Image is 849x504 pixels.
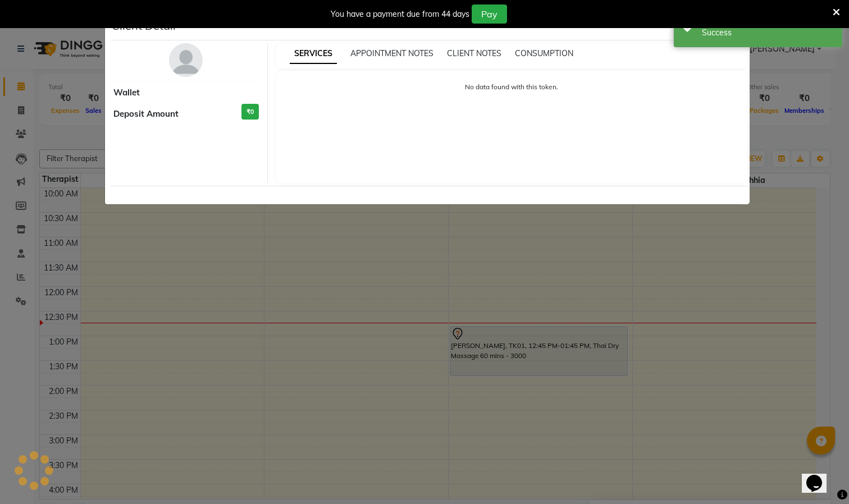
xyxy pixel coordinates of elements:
span: SERVICES [290,44,337,64]
span: CLIENT NOTES [447,48,501,58]
span: CONSUMPTION [515,48,573,58]
span: Wallet [113,86,140,99]
div: Success [702,27,834,39]
iframe: chat widget [802,459,838,493]
span: Deposit Amount [113,108,179,121]
p: No data found with this token. [287,82,736,92]
h3: ₹0 [241,104,259,120]
span: APPOINTMENT NOTES [350,48,433,58]
img: avatar [169,43,203,77]
div: You have a payment due from 44 days [331,8,469,20]
button: Pay [472,4,507,24]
